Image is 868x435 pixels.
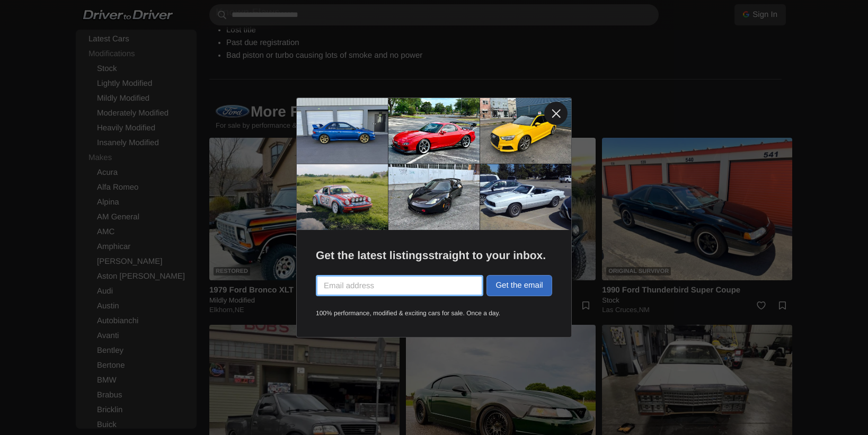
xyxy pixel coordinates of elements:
[316,309,552,318] small: 100% performance, modified & exciting cars for sale. Once a day.
[486,275,552,296] button: Get the email
[316,275,483,296] input: Email address
[316,249,552,262] h2: Get the latest listings straight to your inbox.
[495,281,543,290] span: Get the email
[297,98,571,230] img: cars cover photo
